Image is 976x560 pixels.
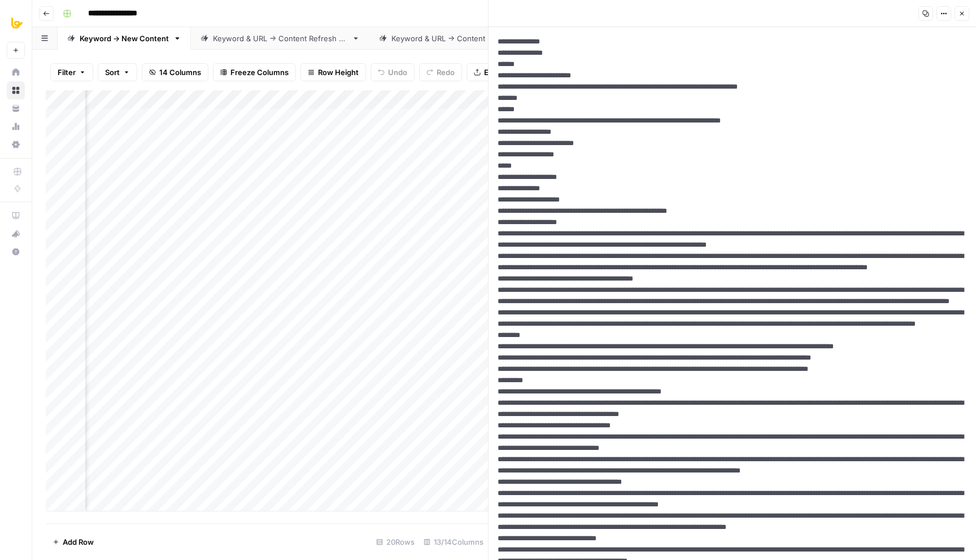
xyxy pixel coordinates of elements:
[437,67,455,78] span: Redo
[7,207,25,225] a: AirOps Academy
[98,63,137,81] button: Sort
[46,533,101,551] button: Add Row
[50,63,93,81] button: Filter
[7,99,25,117] a: Your Data
[419,533,488,551] div: 13/14 Columns
[191,27,369,50] a: Keyword & URL -> Content Refresh V2
[7,13,27,33] img: All About AI Logo
[80,33,169,44] div: Keyword -> New Content
[388,67,407,78] span: Undo
[63,536,94,548] span: Add Row
[142,63,208,81] button: 14 Columns
[58,27,191,50] a: Keyword -> New Content
[58,67,76,78] span: Filter
[7,225,25,243] button: What's new?
[7,243,25,261] button: Help + Support
[159,67,201,78] span: 14 Columns
[7,135,25,154] a: Settings
[7,117,25,135] a: Usage
[7,81,25,99] a: Browse
[7,63,25,81] a: Home
[7,9,25,37] button: Workspace: All About AI
[371,63,415,81] button: Undo
[419,63,462,81] button: Redo
[391,33,515,44] div: Keyword & URL -> Content Refresh
[230,67,289,78] span: Freeze Columns
[213,33,347,44] div: Keyword & URL -> Content Refresh V2
[7,225,24,242] div: What's new?
[213,63,296,81] button: Freeze Columns
[369,27,537,50] a: Keyword & URL -> Content Refresh
[372,533,419,551] div: 20 Rows
[300,63,366,81] button: Row Height
[318,67,359,78] span: Row Height
[467,63,531,81] button: Export CSV
[105,67,120,78] span: Sort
